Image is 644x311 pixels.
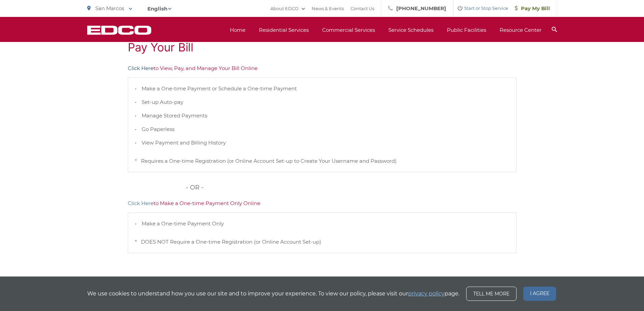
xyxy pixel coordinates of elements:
[128,64,153,72] a: Click Here
[466,287,517,301] a: Tell me more
[351,4,374,13] a: Contact Us
[230,26,245,34] a: Home
[95,5,124,12] span: San Marcos
[128,41,517,54] h1: Pay Your Bill
[312,4,344,13] a: News & Events
[87,25,151,35] a: EDCD logo. Return to the homepage.
[87,290,459,298] p: We use cookies to understand how you use our site and to improve your experience. To view our pol...
[500,26,542,34] a: Resource Center
[388,26,433,34] a: Service Schedules
[128,199,153,207] a: Click Here
[142,112,509,120] li: Manage Stored Payments
[186,182,517,193] p: - OR -
[142,220,509,228] li: Make a One-time Payment Only
[270,4,305,13] a: About EDCO
[128,64,517,72] p: to View, Pay, and Manage Your Bill Online
[259,26,309,34] a: Residential Services
[142,85,509,93] li: Make a One-time Payment or Schedule a One-time Payment
[142,98,509,106] li: Set-up Auto-pay
[408,290,445,298] a: privacy policy
[322,26,375,34] a: Commercial Services
[135,238,509,246] p: * DOES NOT Require a One-time Registration (or Online Account Set-up)
[135,157,509,165] p: * Requires a One-time Registration (or Online Account Set-up to Create Your Username and Password)
[142,3,176,15] span: English
[142,125,509,133] li: Go Paperless
[515,4,550,13] span: Pay My Bill
[447,26,486,34] a: Public Facilities
[523,287,556,301] span: I agree
[128,199,517,207] p: to Make a One-time Payment Only Online
[142,139,509,147] li: View Payment and Billing History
